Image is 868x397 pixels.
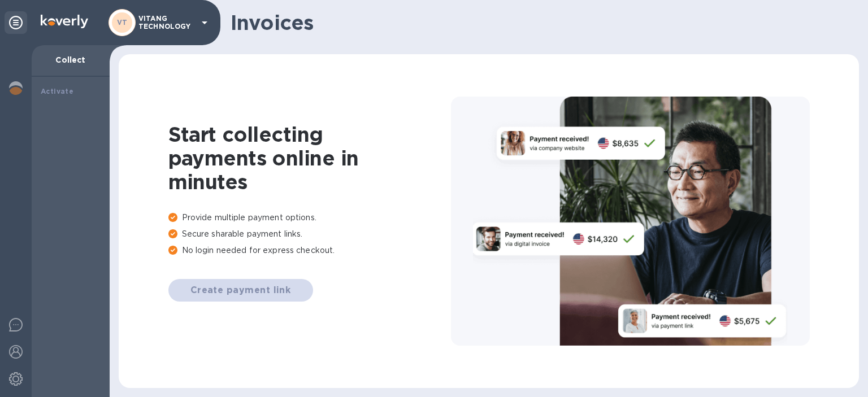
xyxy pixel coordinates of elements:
p: VITANG TECHNOLOGY [138,15,195,30]
p: No login needed for express checkout. [168,245,451,256]
h1: Start collecting payments online in minutes [168,123,451,194]
p: Secure sharable payment links. [168,228,451,240]
b: VT [117,18,128,27]
p: Collect [41,54,101,66]
div: Unpin categories [5,11,27,34]
img: Logo [41,15,88,28]
p: Provide multiple payment options. [168,212,451,224]
b: Activate [41,87,73,95]
h1: Invoices [231,11,850,34]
